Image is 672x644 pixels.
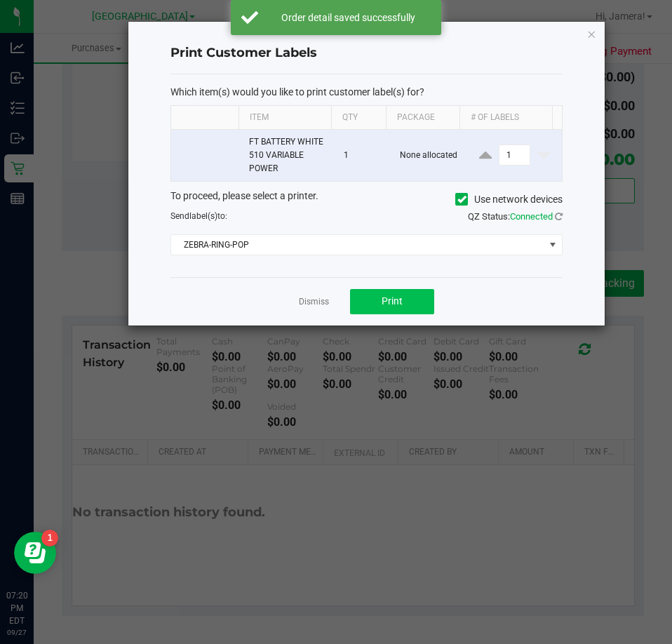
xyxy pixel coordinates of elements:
[299,296,329,308] a: Dismiss
[468,211,563,222] span: QZ Status:
[170,44,563,62] h4: Print Customer Labels
[350,289,434,314] button: Print
[170,86,563,98] p: Which item(s) would you like to print customer label(s) for?
[391,130,467,182] td: None allocated
[41,530,58,546] iframe: Resource center unread badge
[335,130,391,182] td: 1
[189,211,217,221] span: label(s)
[455,192,563,207] label: Use network devices
[459,106,552,130] th: # of labels
[382,295,403,307] span: Print
[171,235,544,255] span: ZEBRA-RING-POP
[266,11,431,25] div: Order detail saved successfully
[241,130,335,182] td: FT BATTERY WHITE 510 VARIABLE POWER
[14,532,56,574] iframe: Resource center
[160,189,573,210] div: To proceed, please select a printer.
[170,211,227,221] span: Send to:
[331,106,386,130] th: Qty
[238,106,331,130] th: Item
[510,211,553,222] span: Connected
[386,106,459,130] th: Package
